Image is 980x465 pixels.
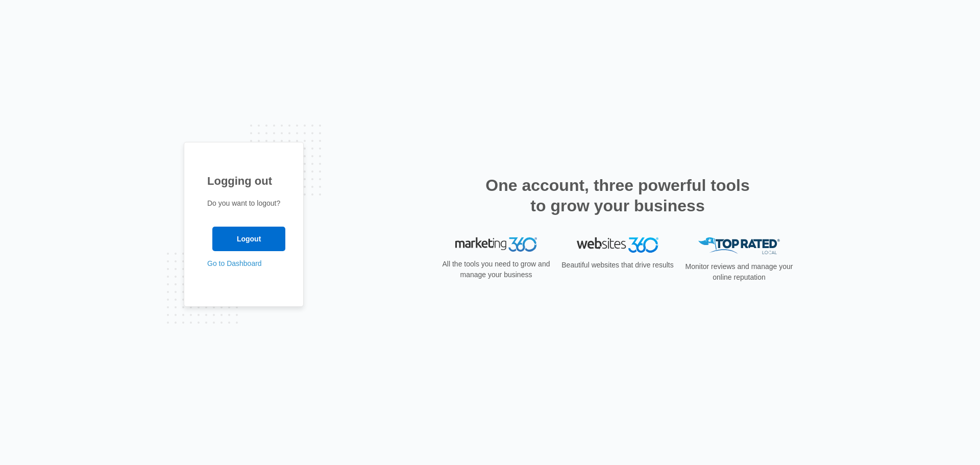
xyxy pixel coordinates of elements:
img: Marketing 360 [455,237,537,252]
img: Top Rated Local [698,237,780,254]
input: Logout [212,227,285,251]
p: Monitor reviews and manage your online reputation [682,261,796,283]
a: Go to Dashboard [207,259,262,267]
p: All the tools you need to grow and manage your business [439,259,553,280]
img: Websites 360 [577,237,658,252]
h2: One account, three powerful tools to grow your business [482,175,753,216]
h1: Logging out [207,173,280,189]
p: Beautiful websites that drive results [560,260,675,271]
p: Do you want to logout? [207,198,280,209]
